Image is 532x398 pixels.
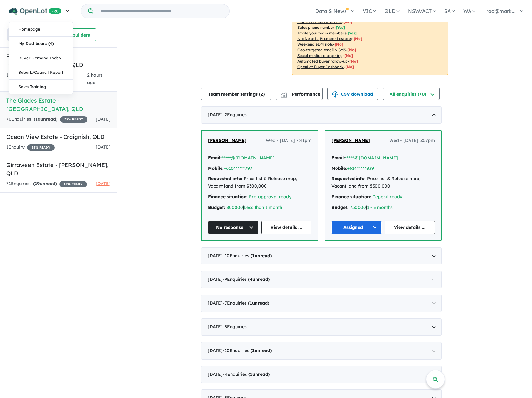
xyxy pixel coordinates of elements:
a: [PERSON_NAME] [208,137,246,144]
span: rod@mark... [486,8,515,14]
h5: Ocean View Estate - Craignish , QLD [6,133,111,141]
button: Performance [276,88,323,100]
u: Invite your team members [297,31,346,35]
u: Weekend eDM slots [297,42,333,47]
div: [DATE] [201,247,442,265]
img: bar-chart.svg [281,93,287,98]
span: [ Yes ] [348,31,357,35]
strong: Budget: [331,204,349,210]
span: Performance [282,91,320,97]
button: Team member settings (2) [201,88,271,100]
img: download icon [332,91,338,98]
span: [No] [354,36,362,41]
strong: Mobile: [331,165,347,171]
input: Try estate name, suburb, builder or developer [95,4,228,18]
h5: The Glades Estate - [GEOGRAPHIC_DATA] , QLD [6,96,111,113]
span: - 10 Enquir ies [223,348,272,353]
a: Sales Training [9,80,73,94]
span: - 9 Enquir ies [223,276,270,282]
u: Social media retargeting [297,53,343,58]
a: Homepage [9,22,73,37]
a: 1 - 3 months [367,204,393,210]
span: 2 [261,91,263,97]
span: [ Yes ] [336,25,345,30]
a: 750000 [350,204,366,210]
div: | [331,204,435,211]
strong: Budget: [208,204,225,210]
div: 1224 Enquir ies [6,72,87,87]
div: [DATE] [201,366,442,383]
u: Deposit ready [372,194,402,199]
span: 2 hours ago [87,72,103,85]
span: [No] [347,48,356,52]
strong: ( unread) [248,371,270,377]
span: - 10 Enquir ies [223,253,272,259]
div: [DATE] [201,342,442,360]
strong: ( unread) [248,300,269,306]
u: Native ads (Promoted estate) [297,36,352,41]
a: Pre-approval ready [249,194,291,199]
div: [DATE] [201,106,442,124]
a: Less than 1 month [244,204,282,210]
h5: Fraser Vista Estate - [GEOGRAPHIC_DATA] , QLD [6,52,111,69]
span: Wed - [DATE] 7:41pm [266,137,311,144]
span: [DATE] [96,116,111,122]
strong: ( unread) [33,181,57,186]
span: 16 [35,116,40,122]
strong: Email: [331,155,345,160]
a: 800000 [226,204,243,210]
a: View details ... [261,221,312,234]
div: 71 Enquir ies [6,180,87,188]
strong: ( unread) [248,276,270,282]
span: - 4 Enquir ies [223,371,270,377]
strong: Finance situation: [331,194,371,199]
u: OpenLot Buyer Cashback [297,64,344,69]
span: [No] [345,64,354,69]
a: Buyer Demand Index [9,51,73,65]
span: 35 % READY [27,144,55,151]
div: Price-list & Release map, Vacant land from $300,000 [331,175,435,190]
strong: ( unread) [34,116,57,122]
span: [PERSON_NAME] [208,138,246,143]
button: All enquiries (70) [383,88,440,100]
div: [DATE] [201,295,442,312]
div: 1 Enquir y [6,144,55,151]
span: 1 [252,253,255,259]
span: - 2 Enquir ies [223,112,247,118]
span: [DATE] [96,144,111,150]
strong: Requested info: [208,176,242,181]
span: [PERSON_NAME] [331,138,370,143]
span: [DATE] [96,181,111,186]
div: | [208,204,311,211]
button: CSV download [327,88,378,100]
div: 70 Enquir ies [6,116,87,123]
button: No response [208,221,258,234]
span: 15 % READY [59,181,87,187]
button: Assigned [331,221,382,234]
strong: Finance situation: [208,194,248,199]
span: 1 [250,371,252,377]
strong: Mobile: [208,165,224,171]
a: Suburb/Council Report [9,65,73,80]
span: 1 [250,300,252,306]
img: line-chart.svg [281,91,287,95]
span: - 5 Enquir ies [223,324,247,330]
span: Wed - [DATE] 5:57pm [389,137,435,144]
span: [No] [344,53,353,58]
strong: ( unread) [251,348,272,353]
div: [DATE] [201,318,442,336]
a: [PERSON_NAME] [331,137,370,144]
span: 35 % READY [60,116,87,123]
span: - 7 Enquir ies [223,300,269,306]
span: 1 [252,348,255,353]
img: Openlot PRO Logo White [9,8,61,15]
a: View details ... [385,221,435,234]
strong: Requested info: [331,176,366,181]
div: Price-list & Release map, Vacant land from $300,000 [208,175,311,190]
u: Sales phone number [297,25,334,30]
